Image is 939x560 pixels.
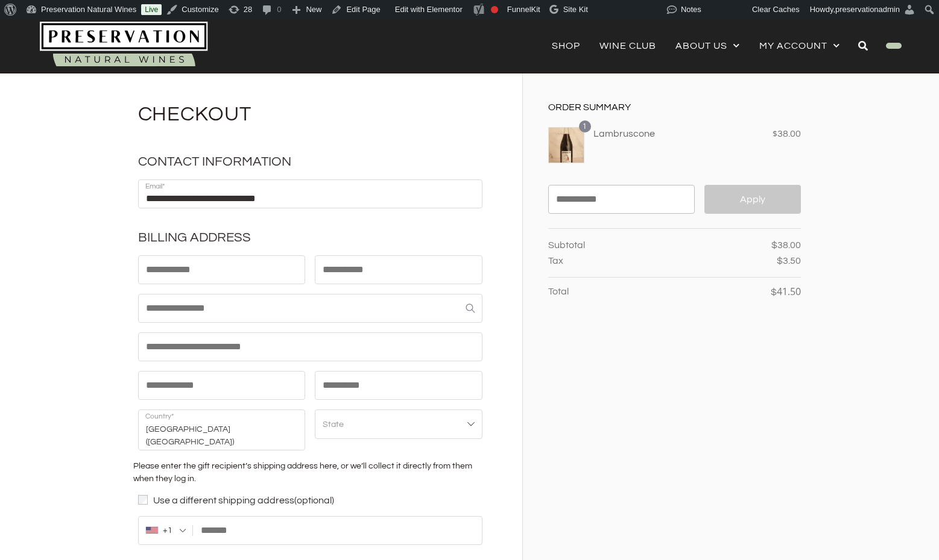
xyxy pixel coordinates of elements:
span: Lambruscone [593,127,707,140]
span: Total [548,285,569,298]
input: Use a different shipping address(optional) [138,495,148,505]
a: About Us [675,37,740,54]
span: $ [771,238,777,252]
span: (optional) [294,495,334,506]
span: 1 [583,121,587,131]
div: Order Summary [548,101,801,114]
span: Edit with Elementor [395,5,463,14]
h2: Billing Address [138,230,482,246]
span: Site Kit [563,5,588,14]
label: Use a different shipping address [138,495,482,506]
span: State [315,409,482,439]
button: Apply [704,185,801,214]
span: $ [771,285,777,299]
a: Shop [552,37,580,54]
span: Subtotal [548,238,585,252]
span: preservationadmin [835,5,900,14]
div: Please enter the gift recipient’s shipping address here, or we’ll collect it directly from them w... [133,460,487,495]
span: Tax [548,254,563,267]
h2: Contact Information [138,154,482,170]
nav: Menu [552,37,840,54]
span: State [323,420,344,429]
a: Wine Club [599,37,656,54]
strong: [GEOGRAPHIC_DATA] ([GEOGRAPHIC_DATA]) [138,409,306,450]
div: Focus keyphrase not set [491,6,498,13]
div: United States: +1 [139,517,193,544]
bdi: 41.50 [771,285,801,298]
bdi: 3.50 [777,256,801,266]
span: $ [773,128,777,139]
img: Natural-organic-biodynamic-wine [40,22,207,70]
bdi: 38.00 [773,129,801,138]
img: Views over 48 hours. Click for more Jetpack Stats. [599,2,666,17]
span: $ [777,254,783,267]
img: Lambruscone [548,127,584,163]
h3: Checkout [138,107,482,122]
a: My account [759,37,840,54]
bdi: 38.00 [771,240,801,250]
a: Live [141,4,162,15]
div: +1 [163,526,172,535]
